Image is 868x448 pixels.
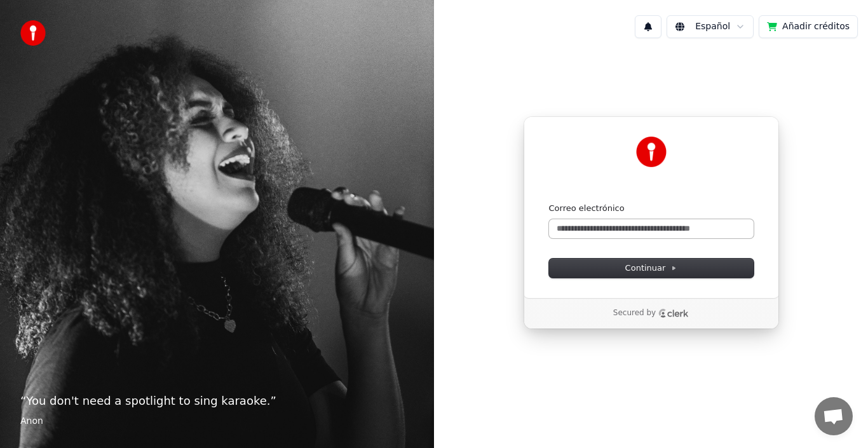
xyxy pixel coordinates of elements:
[549,259,754,278] button: Continuar
[20,392,414,410] p: “ You don't need a spotlight to sing karaoke. ”
[658,309,689,318] a: Clerk logo
[549,203,625,214] label: Correo electrónico
[613,308,656,318] p: Secured by
[759,15,858,38] button: Añadir créditos
[625,262,677,274] span: Continuar
[815,397,853,435] a: Chat abierto
[20,415,414,428] footer: Anon
[636,137,667,167] img: Youka
[20,20,46,46] img: youka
